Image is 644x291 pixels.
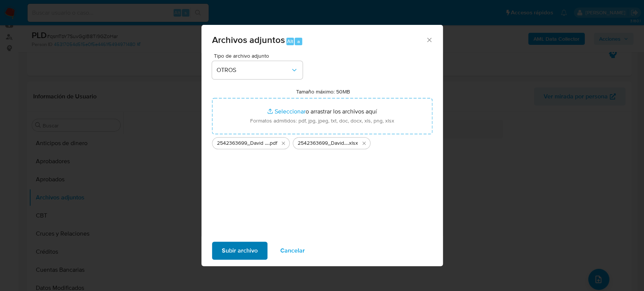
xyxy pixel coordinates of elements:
span: 2542363699_David Bautista_Agosto2025 [217,139,269,147]
span: Cancelar [280,242,305,259]
span: 2542363699_David Bautista_Agosto2025 [298,139,348,147]
button: Cancelar [271,242,315,260]
label: Tamaño máximo: 50MB [296,88,350,95]
span: .pdf [269,139,277,147]
span: Alt [287,38,293,45]
span: .xlsx [348,139,358,147]
span: Tipo de archivo adjunto [214,53,304,58]
button: OTROS [212,61,303,79]
span: Archivos adjuntos [212,33,285,46]
button: Cerrar [426,36,432,43]
button: Subir archivo [212,242,267,260]
button: Eliminar 2542363699_David Bautista_Agosto2025.pdf [279,139,288,148]
button: Eliminar 2542363699_David Bautista_Agosto2025.xlsx [360,139,369,148]
span: OTROS [217,66,290,74]
span: a [297,38,300,45]
span: Subir archivo [222,242,258,259]
ul: Archivos seleccionados [212,134,432,149]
